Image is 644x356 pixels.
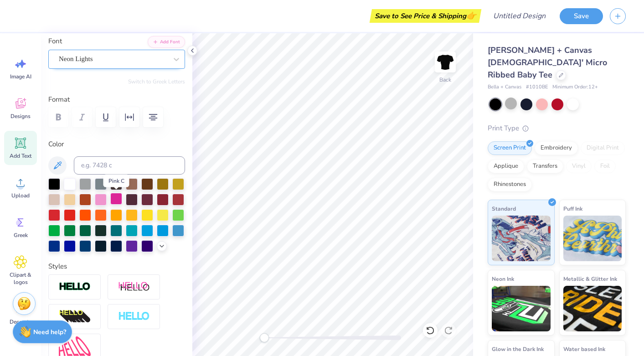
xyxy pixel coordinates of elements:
span: Minimum Order: 12 + [552,83,598,91]
label: Format [48,94,185,105]
img: 3D Illusion [59,310,91,324]
div: Back [439,76,451,84]
label: Styles [48,261,67,272]
button: Add Font [148,36,185,48]
div: Rhinestones [488,178,532,191]
span: Neon Ink [492,274,514,284]
span: # 1010BE [526,83,548,91]
span: Greek [14,232,28,239]
span: Metallic & Glitter Ink [563,274,617,284]
strong: Need help? [33,328,66,336]
label: Color [48,139,185,150]
span: Upload [11,192,30,199]
img: Neon Ink [492,286,551,331]
span: Designs [10,113,31,120]
div: Save to See Price & Shipping [372,9,479,23]
span: [PERSON_NAME] + Canvas [DEMOGRAPHIC_DATA]' Micro Ribbed Baby Tee [488,45,607,80]
div: Transfers [527,160,563,173]
img: Stroke [59,282,91,292]
button: Switch to Greek Letters [128,78,185,85]
div: Screen Print [488,141,532,155]
img: Metallic & Glitter Ink [563,286,622,331]
span: Clipart & logos [5,271,36,286]
span: Puff Ink [563,204,582,213]
div: Embroidery [535,141,578,155]
span: Glow in the Dark Ink [492,344,544,354]
span: Image AI [10,73,31,80]
div: Print Type [488,123,626,134]
div: Pink C [103,175,129,187]
span: Add Text [10,152,31,160]
span: Bella + Canvas [488,83,521,91]
span: Decorate [10,318,31,325]
img: Puff Ink [563,216,622,261]
img: Back [436,53,454,71]
span: Water based Ink [563,344,605,354]
label: Font [48,36,62,46]
img: Free Distort [59,336,91,356]
img: Standard [492,216,551,261]
div: Digital Print [581,141,625,155]
input: e.g. 7428 c [74,156,185,175]
img: Shadow [118,281,150,293]
button: Save [560,8,603,24]
span: 👉 [466,10,476,21]
div: Accessibility label [260,333,269,342]
div: Vinyl [566,160,592,173]
input: Untitled Design [486,7,553,25]
div: Foil [594,160,616,173]
img: Negative Space [118,311,150,322]
span: Standard [492,204,516,213]
div: Applique [488,160,524,173]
